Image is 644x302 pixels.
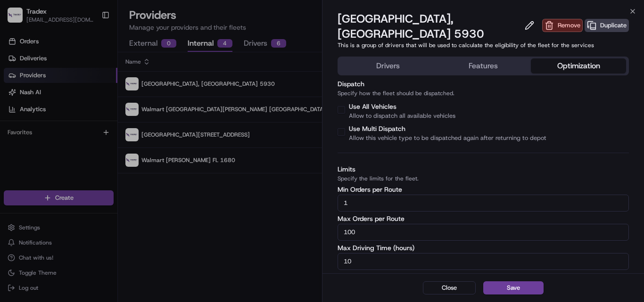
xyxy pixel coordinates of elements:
div: Start new chat [32,90,155,99]
a: 📗Knowledge Base [6,133,76,150]
button: Remove [542,19,583,32]
p: This is a group of drivers that will be used to calculate the eligibility of the fleet for the se... [338,41,629,49]
h3: Limits [338,164,629,174]
button: Features [436,58,531,73]
div: 💻 [80,138,87,145]
label: Min Orders per Route [338,186,629,193]
p: Welcome 👋 [9,38,172,53]
label: Max Driving Time (hours) [338,245,629,251]
img: Nash [9,9,28,28]
span: API Documentation [89,137,151,146]
label: Max Orders per Route [338,215,629,222]
p: Allow this vehicle type to be dispatched again after returning to depot [349,135,546,141]
span: Pylon [94,160,114,167]
input: Clear [25,61,156,71]
input: Max Orders per Route [338,224,629,241]
label: Use Multi Dispatch [349,124,405,133]
button: Duplicate [585,19,629,34]
button: Save [483,281,544,294]
p: Allow to dispatch all available vehicles [349,113,455,119]
div: [GEOGRAPHIC_DATA], [GEOGRAPHIC_DATA] 5930 [338,11,540,41]
a: Powered byPylon [66,159,114,167]
label: Use All Vehicles [349,102,396,111]
h3: Dispatch [338,79,629,89]
button: Start new chat [160,93,172,104]
a: 💻API Documentation [76,133,155,150]
input: Max Driving Time (in Hours) [338,253,629,270]
div: We're available if you need us! [32,99,119,107]
button: Close [423,281,476,294]
button: Remove [542,19,583,34]
img: 1736555255976-a54dd68f-1ca7-489b-9aae-adbdc363a1c4 [9,90,26,107]
button: Optimization [531,58,626,73]
input: Min Orders per Route [338,195,629,212]
div: 📗 [9,138,17,145]
p: Specify the limits for the fleet. [338,175,629,182]
button: Drivers [340,58,436,73]
button: Duplicate [585,19,629,32]
span: Knowledge Base [19,137,72,146]
p: Specify how the fleet should be dispatched. [338,90,629,97]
